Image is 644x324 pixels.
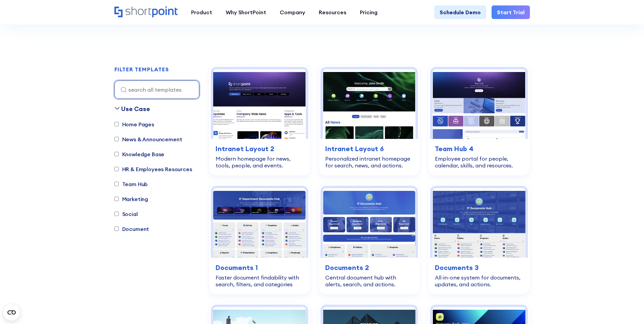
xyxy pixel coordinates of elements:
label: Social [114,210,138,218]
img: Documents 2 – Document Management Template: Central document hub with alerts, search, and actions. [323,188,416,258]
a: Team Hub 4 – SharePoint Employee Portal Template: Employee portal for people, calendar, skills, a... [428,65,530,176]
a: Product [184,5,219,19]
div: Employee portal for people, calendar, skills, and resources. [435,155,523,169]
h3: Intranet Layout 6 [325,144,413,154]
a: Resources [312,5,353,19]
input: HR & Employees Resources [114,167,119,171]
img: Team Hub 4 – SharePoint Employee Portal Template: Employee portal for people, calendar, skills, a... [433,69,525,139]
a: Pricing [353,5,384,19]
img: Documents 3 – Document Management System Template: All-in-one system for documents, updates, and ... [433,188,525,258]
input: News & Announcement [114,137,119,141]
input: Home Pages [114,122,119,126]
a: Documents 3 – Document Management System Template: All-in-one system for documents, updates, and ... [428,184,530,294]
label: Marketing [114,195,148,203]
a: Start Trial [492,5,530,19]
div: Modern homepage for news, tools, people, and events. [216,155,303,169]
a: Home [114,6,178,18]
label: Document [114,225,149,233]
div: Personalized intranet homepage for search, news, and actions. [325,155,413,169]
input: Document [114,227,119,231]
img: Intranet Layout 6 – SharePoint Homepage Design: Personalized intranet homepage for search, news, ... [323,69,416,139]
h3: Documents 1 [216,263,303,273]
input: Social [114,212,119,216]
h3: Documents 2 [325,263,413,273]
button: Open CMP widget [3,304,20,321]
input: Marketing [114,197,119,201]
h3: Intranet Layout 2 [216,144,303,154]
label: Home Pages [114,120,154,128]
div: Pricing [360,8,378,16]
label: Knowledge Base [114,150,165,158]
div: Why ShortPoint [226,8,266,16]
div: Resources [319,8,346,16]
div: Use Case [121,104,150,113]
input: Knowledge Base [114,152,119,156]
div: Product [191,8,212,16]
label: News & Announcement [114,135,182,143]
h3: Documents 3 [435,263,523,273]
h3: Team Hub 4 [435,144,523,154]
div: FILTER TEMPLATES [114,67,169,72]
div: All-in-one system for documents, updates, and actions. [435,274,523,288]
a: Intranet Layout 2 – SharePoint Homepage Design: Modern homepage for news, tools, people, and even... [209,65,310,176]
iframe: Chat Widget [522,245,644,324]
a: Why ShortPoint [219,5,273,19]
label: Team Hub [114,180,148,188]
a: Documents 1 – SharePoint Document Library Template: Faster document findability with search, filt... [209,184,310,294]
div: Company [280,8,305,16]
a: Documents 2 – Document Management Template: Central document hub with alerts, search, and actions... [318,184,420,294]
a: Intranet Layout 6 – SharePoint Homepage Design: Personalized intranet homepage for search, news, ... [318,65,420,176]
img: Intranet Layout 2 – SharePoint Homepage Design: Modern homepage for news, tools, people, and events. [213,69,306,139]
a: Company [273,5,312,19]
input: search all templates [114,80,199,99]
img: Documents 1 – SharePoint Document Library Template: Faster document findability with search, filt... [213,188,306,258]
div: Faster document findability with search, filters, and categories [216,274,303,288]
input: Team Hub [114,182,119,186]
a: Schedule Demo [434,5,486,19]
label: HR & Employees Resources [114,165,192,173]
div: Central document hub with alerts, search, and actions. [325,274,413,288]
